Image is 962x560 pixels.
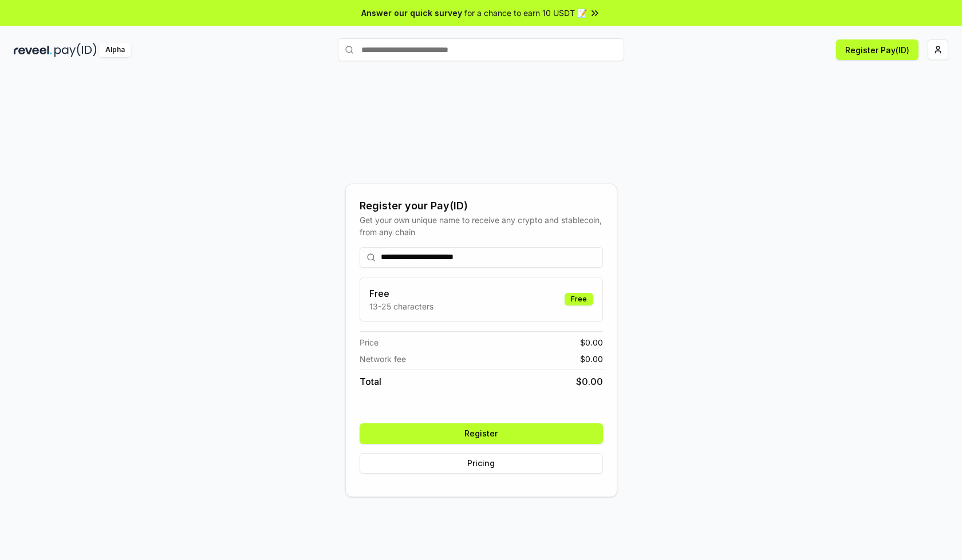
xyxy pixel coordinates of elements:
img: pay_id [54,43,97,57]
span: $ 0.00 [580,353,603,365]
span: Price [360,336,379,348]
p: 13-25 characters [369,300,433,312]
span: Network fee [360,353,406,365]
h3: Free [369,287,433,300]
button: Register Pay(ID) [836,39,918,60]
div: Register your Pay(ID) [360,198,603,214]
span: Answer our quick survey [361,7,462,19]
span: $ 0.00 [580,336,603,348]
span: Total [360,375,381,388]
div: Alpha [99,43,131,57]
img: reveel_dark [14,43,52,57]
div: Free [565,293,593,305]
button: Register [360,423,603,444]
button: Pricing [360,453,603,474]
div: Get your own unique name to receive any crypto and stablecoin, from any chain [360,214,603,238]
span: $ 0.00 [576,375,603,388]
span: for a chance to earn 10 USDT 📝 [464,7,587,19]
